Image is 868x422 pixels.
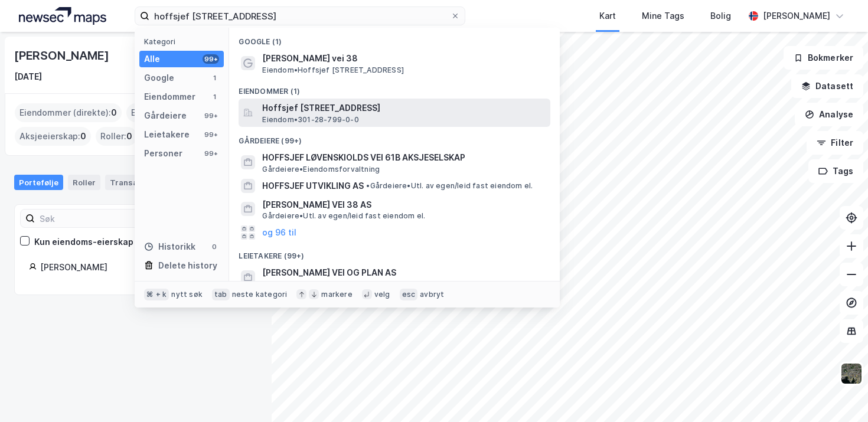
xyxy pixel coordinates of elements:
[321,290,352,299] div: markere
[795,103,863,126] button: Analyse
[366,181,370,190] span: •
[262,225,296,240] button: og 96 til
[710,9,731,23] div: Bolig
[262,51,546,66] span: [PERSON_NAME] vei 38
[262,198,546,212] span: [PERSON_NAME] VEI 38 AS
[262,179,364,193] span: HOFFSJEF UTVIKLING AS
[144,90,195,104] div: Eiendommer
[229,28,560,49] div: Google (1)
[807,131,863,155] button: Filter
[203,130,219,139] div: 99+
[144,109,187,123] div: Gårdeiere
[144,127,190,142] div: Leietakere
[262,115,358,125] span: Eiendom • 301-28-799-0-0
[149,7,451,25] input: Søk på adresse, matrikkel, gårdeiere, leietakere eller personer
[105,175,172,190] div: Transaksjoner
[262,280,266,289] span: •
[262,66,404,75] span: Eiendom • Hoffsjef [STREET_ADDRESS]
[203,111,219,120] div: 99+
[210,92,219,102] div: 1
[420,290,444,299] div: avbryt
[763,9,830,23] div: [PERSON_NAME]
[96,127,137,146] div: Roller :
[111,106,117,120] span: 0
[262,101,546,115] span: Hoffsjef [STREET_ADDRESS]
[229,77,560,99] div: Eiendommer (1)
[366,181,533,191] span: Gårdeiere • Utl. av egen/leid fast eiendom el.
[15,103,122,122] div: Eiendommer (direkte) :
[171,290,203,299] div: nytt søk
[144,240,195,254] div: Historikk
[158,259,217,273] div: Delete history
[144,37,224,46] div: Kategori
[126,103,240,122] div: Eiendommer (Indirekte) :
[14,175,63,190] div: Portefølje
[203,54,219,64] div: 99+
[262,211,425,221] span: Gårdeiere • Utl. av egen/leid fast eiendom el.
[791,74,863,98] button: Datasett
[262,266,396,280] span: [PERSON_NAME] VEI OG PLAN AS
[809,365,868,422] div: Kontrollprogram for chat
[232,290,288,299] div: neste kategori
[212,289,230,300] div: tab
[19,7,106,25] img: logo.a4113a55bc3d86da70a041830d287a7e.svg
[40,260,243,274] div: [PERSON_NAME]
[210,242,219,251] div: 0
[144,71,174,85] div: Google
[144,52,160,66] div: Alle
[80,129,86,143] span: 0
[126,129,132,143] span: 0
[210,73,219,83] div: 1
[642,9,684,23] div: Mine Tags
[15,127,91,146] div: Aksjeeierskap :
[144,146,182,161] div: Personer
[400,289,418,300] div: esc
[229,242,560,263] div: Leietakere (99+)
[229,127,560,148] div: Gårdeiere (99+)
[14,70,42,84] div: [DATE]
[14,46,111,65] div: [PERSON_NAME]
[808,159,863,183] button: Tags
[374,290,390,299] div: velg
[599,9,616,23] div: Kart
[262,280,415,289] span: Leietaker • Byggeteknisk konsulentvirks.
[262,151,546,165] span: HOFFSJEF LØVENSKIOLDS VEI 61B AKSJESELSKAP
[262,165,380,174] span: Gårdeiere • Eiendomsforvaltning
[34,235,133,249] div: Kun eiendoms-eierskap
[784,46,863,70] button: Bokmerker
[809,365,868,422] iframe: Chat Widget
[35,210,164,227] input: Søk
[840,362,863,385] img: 9k=
[203,149,219,158] div: 99+
[68,175,100,190] div: Roller
[144,289,169,300] div: ⌘ + k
